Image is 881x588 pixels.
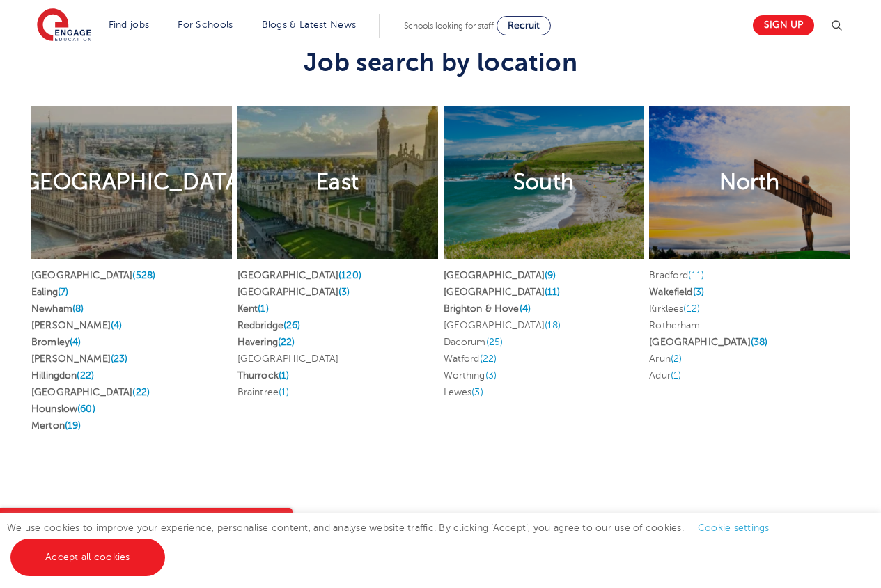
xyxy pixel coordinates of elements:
a: [GEOGRAPHIC_DATA](11) [444,287,561,297]
a: Hounslow(60) [31,404,95,414]
span: (11) [688,270,704,280]
a: [GEOGRAPHIC_DATA](3) [237,287,350,297]
li: Arun [649,351,850,367]
li: Kirklees [649,301,850,317]
a: Blogs & Latest News [262,19,357,30]
a: Newham(8) [31,303,84,314]
a: Wakefield(3) [649,287,704,297]
span: (4) [111,320,122,331]
span: (22) [77,370,94,381]
span: (3) [693,287,704,297]
span: Schools looking for staff [404,21,494,31]
li: Bradford [649,267,850,284]
a: Kent(1) [237,303,269,314]
span: (22) [132,387,150,397]
span: (60) [77,404,95,414]
span: (8) [72,303,84,314]
span: (3) [338,287,350,297]
span: (1) [279,387,289,397]
a: [GEOGRAPHIC_DATA](120) [237,270,361,280]
li: Adur [649,367,850,384]
a: Merton(19) [31,420,81,431]
li: [GEOGRAPHIC_DATA] [237,351,438,367]
span: (3) [485,370,497,381]
span: (7) [58,287,68,297]
span: Recruit [508,20,540,31]
a: [PERSON_NAME](23) [31,353,127,364]
span: (120) [338,270,361,280]
span: (11) [545,287,561,297]
img: Engage Education [37,8,91,43]
span: (1) [671,370,681,381]
span: (4) [70,337,81,347]
span: (23) [111,353,128,364]
span: (18) [545,320,561,331]
a: Brighton & Hove(4) [444,303,531,314]
h2: North [719,168,780,197]
li: [GEOGRAPHIC_DATA] [444,317,644,334]
button: Close [265,508,293,536]
span: (22) [480,353,497,364]
span: (3) [471,387,483,397]
li: Dacorum [444,334,644,351]
li: Braintree [237,384,438,401]
span: (25) [486,337,504,347]
a: [GEOGRAPHIC_DATA](528) [31,270,155,280]
span: (22) [278,337,295,347]
span: (38) [751,337,768,347]
span: (1) [258,303,268,314]
a: [GEOGRAPHIC_DATA](9) [444,270,556,280]
h2: South [513,168,575,197]
span: We use cookies to improve your experience, personalise content, and analyse website traffic. By c... [7,523,783,562]
a: Find jobs [109,19,150,30]
a: Cookie settings [698,523,770,533]
h2: [GEOGRAPHIC_DATA] [17,168,247,197]
a: [GEOGRAPHIC_DATA](38) [649,337,767,347]
a: Recruit [497,16,551,35]
span: (2) [671,353,682,364]
span: (19) [65,420,81,431]
a: [PERSON_NAME](4) [31,320,122,331]
h2: East [316,168,359,197]
a: Hillingdon(22) [31,370,94,381]
span: (12) [683,303,700,314]
a: For Schools [178,19,233,30]
li: Watford [444,351,644,367]
span: (4) [520,303,531,314]
a: Accept all cookies [10,539,165,576]
span: (9) [545,270,556,280]
li: Rotherham [649,317,850,334]
a: [GEOGRAPHIC_DATA](22) [31,387,150,397]
a: Redbridge(26) [237,320,301,331]
a: Havering(22) [237,337,295,347]
span: (528) [132,270,155,280]
li: Worthing [444,367,644,384]
span: (26) [283,320,301,331]
a: Sign up [753,15,814,35]
a: Thurrock(1) [237,370,290,381]
a: Bromley(4) [31,337,81,347]
span: (1) [279,370,289,381]
li: Lewes [444,384,644,401]
a: Ealing(7) [31,287,68,297]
